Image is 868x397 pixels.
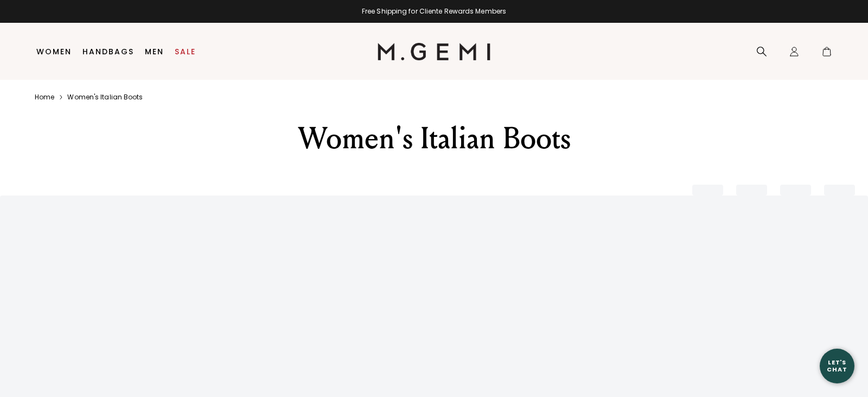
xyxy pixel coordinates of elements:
div: Women's Italian Boots [246,119,622,158]
a: Sale [175,47,196,56]
a: Women's italian boots [67,93,143,102]
img: M.Gemi [378,43,491,60]
div: Let's Chat [820,359,854,373]
a: Home [35,93,54,102]
a: Men [145,47,164,56]
a: Women [36,47,72,56]
a: Handbags [82,47,134,56]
